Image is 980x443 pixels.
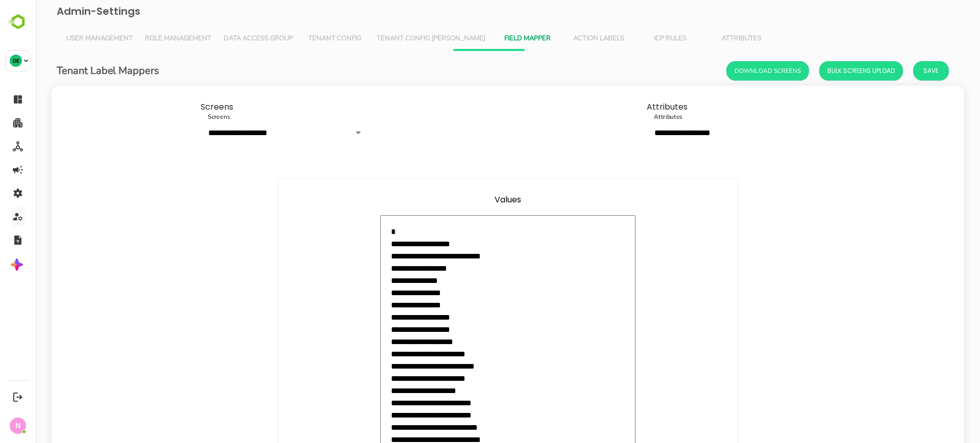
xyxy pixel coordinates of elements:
[341,35,450,43] span: Tenant Config [PERSON_NAME]
[21,63,124,79] h6: Tenant Label Mappers
[605,35,664,43] span: ICP Rules
[783,61,867,81] button: Bulk Screens Upload
[676,35,736,43] span: Attributes
[459,194,485,206] label: Values
[618,113,647,121] label: Attributes
[11,390,24,404] button: Logout
[691,61,773,81] button: Download Screens
[24,27,920,51] div: Vertical tabs example
[165,101,333,113] label: Screens
[611,101,779,113] label: Attributes
[315,125,330,140] button: Open
[877,61,913,81] button: Save
[31,35,97,43] span: User Management
[109,35,176,43] span: Role Management
[533,35,593,43] span: Action Labels
[792,64,859,77] span: Bulk Screens Upload
[188,35,257,43] span: Data Access Group
[269,35,329,43] span: Tenant Config
[10,55,22,67] div: DE
[462,35,521,43] span: Field Mapper
[5,12,31,32] img: BambooboxLogoMark.f1c84d78b4c51b1a7b5f700c9845e183.svg
[886,64,905,77] span: Save
[172,113,194,121] label: Screens
[10,418,26,434] div: N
